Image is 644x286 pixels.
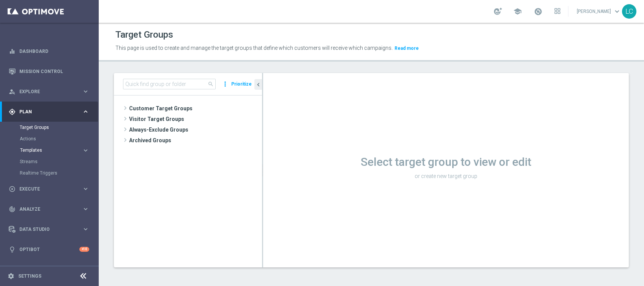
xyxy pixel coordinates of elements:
[20,167,98,179] div: Realtime Triggers
[82,108,89,115] i: keyboard_arrow_right
[129,124,262,135] span: Always-Exclude Groups
[20,136,79,142] a: Actions
[19,239,79,259] a: Optibot
[9,88,82,95] div: Explore
[20,145,98,156] div: Templates
[8,186,90,192] button: play_circle_outline Execute keyboard_arrow_right
[82,226,89,233] i: keyboard_arrow_right
[123,79,216,89] input: Quick find group or folder
[8,68,90,75] button: Mission Control
[9,206,82,213] div: Analyze
[129,135,262,146] span: Archived Groups
[8,89,90,95] button: person_search Explore keyboard_arrow_right
[613,7,621,16] span: keyboard_arrow_down
[20,147,90,153] button: Templates keyboard_arrow_right
[9,186,82,192] div: Execute
[19,41,89,61] a: Dashboard
[221,79,229,89] i: more_vert
[129,114,262,124] span: Visitor Target Groups
[9,246,16,253] i: lightbulb
[19,227,82,232] span: Data Studio
[20,122,98,133] div: Target Groups
[20,170,79,176] a: Realtime Triggers
[8,109,90,115] button: gps_fixed Plan keyboard_arrow_right
[20,156,98,167] div: Streams
[9,108,16,115] i: gps_fixed
[255,81,262,88] i: chevron_left
[19,61,89,81] a: Mission Control
[115,29,173,40] h1: Target Groups
[208,81,214,87] span: search
[115,45,393,51] span: This page is used to create and manage the target groups that define which customers will receive...
[622,4,636,19] div: LC
[9,48,16,55] i: equalizer
[8,246,90,253] button: lightbulb Optibot +10
[9,226,82,233] div: Data Studio
[20,148,82,153] div: Templates
[8,226,90,232] button: Data Studio keyboard_arrow_right
[9,206,16,213] i: track_changes
[20,124,79,130] a: Target Groups
[8,273,14,280] i: settings
[263,155,629,169] h1: Select target group to view or edit
[263,173,629,180] p: or create new target group
[8,48,90,54] button: equalizer Dashboard
[129,103,262,114] span: Customer Target Groups
[82,205,89,213] i: keyboard_arrow_right
[79,247,89,252] div: +10
[18,274,41,278] a: Settings
[9,61,89,81] div: Mission Control
[9,239,89,259] div: Optibot
[19,110,82,114] span: Plan
[254,79,262,90] button: chevron_left
[394,44,420,52] button: Read more
[8,206,90,212] button: track_changes Analyze keyboard_arrow_right
[9,88,16,95] i: person_search
[230,79,253,89] button: Prioritize
[20,133,98,145] div: Actions
[9,186,16,192] i: play_circle_outline
[19,89,82,94] span: Explore
[20,159,79,165] a: Streams
[513,7,522,16] span: school
[82,185,89,192] i: keyboard_arrow_right
[19,187,82,191] span: Execute
[9,41,89,61] div: Dashboard
[9,108,82,115] div: Plan
[576,6,622,17] a: [PERSON_NAME]keyboard_arrow_down
[82,147,89,154] i: keyboard_arrow_right
[19,207,82,211] span: Analyze
[82,88,89,95] i: keyboard_arrow_right
[20,148,74,153] span: Templates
